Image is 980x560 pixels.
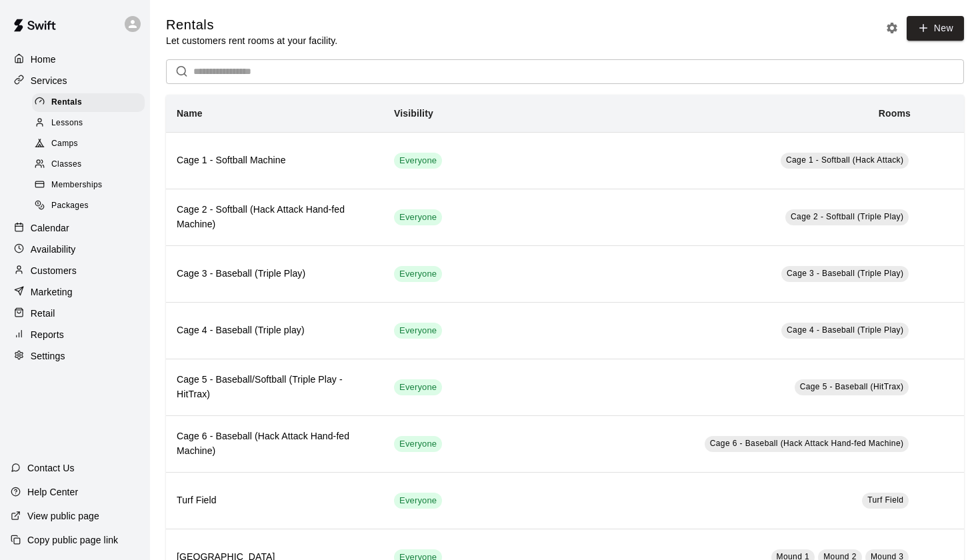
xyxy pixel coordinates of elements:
div: Camps [32,135,145,153]
span: Everyone [394,268,442,281]
p: Marketing [31,285,73,299]
div: This service is visible to all of your customers [394,379,442,395]
span: Everyone [394,438,442,451]
p: Let customers rent rooms at your facility. [166,34,337,47]
h6: Turf Field [177,493,373,508]
span: Camps [51,137,78,151]
span: Everyone [394,155,442,167]
h6: Cage 2 - Softball (Hack Attack Hand-fed Machine) [177,203,373,232]
span: Packages [51,199,89,213]
span: Everyone [394,325,442,337]
button: Rental settings [882,18,902,38]
b: Rooms [879,108,911,119]
span: Cage 1 - Softball (Hack Attack) [786,155,903,165]
span: Everyone [394,495,442,507]
div: Packages [32,197,145,215]
a: Classes [32,155,150,175]
h6: Cage 4 - Baseball (Triple play) [177,323,373,338]
span: Cage 5 - Baseball (HitTrax) [800,382,904,391]
p: Availability [31,243,76,256]
a: Home [11,49,139,69]
div: This service is visible to all of your customers [394,209,442,225]
span: Cage 2 - Softball (Triple Play) [791,212,903,221]
a: Reports [11,325,139,345]
span: Classes [51,158,81,171]
p: Calendar [31,221,69,235]
p: Help Center [27,485,78,499]
p: View public page [27,509,99,523]
a: Availability [11,239,139,259]
div: This service is visible to all of your customers [394,266,442,282]
a: Marketing [11,282,139,302]
b: Visibility [394,108,433,119]
span: Cage 3 - Baseball (Triple Play) [787,269,903,278]
div: This service is visible to all of your customers [394,493,442,509]
span: Cage 6 - Baseball (Hack Attack Hand-fed Machine) [710,439,904,448]
span: Memberships [51,179,102,192]
span: Lessons [51,117,83,130]
p: Customers [31,264,77,277]
div: Memberships [32,176,145,195]
a: Rentals [32,92,150,113]
p: Home [31,53,56,66]
p: Settings [31,349,65,363]
p: Copy public page link [27,533,118,547]
p: Services [31,74,67,87]
h6: Cage 3 - Baseball (Triple Play) [177,267,373,281]
a: Camps [32,134,150,155]
div: This service is visible to all of your customers [394,153,442,169]
div: This service is visible to all of your customers [394,323,442,339]
b: Name [177,108,203,119]
a: Settings [11,346,139,366]
span: Everyone [394,211,442,224]
a: Retail [11,303,139,323]
p: Contact Us [27,461,75,475]
span: Everyone [394,381,442,394]
span: Cage 4 - Baseball (Triple Play) [787,325,903,335]
div: This service is visible to all of your customers [394,436,442,452]
div: Rentals [32,93,145,112]
h6: Cage 1 - Softball Machine [177,153,373,168]
h6: Cage 6 - Baseball (Hack Attack Hand-fed Machine) [177,429,373,459]
a: Packages [32,196,150,217]
a: Services [11,71,139,91]
span: Turf Field [867,495,903,505]
p: Retail [31,307,55,320]
a: New [907,16,964,41]
a: Customers [11,261,139,281]
div: Lessons [32,114,145,133]
a: Memberships [32,175,150,196]
a: Calendar [11,218,139,238]
a: Lessons [32,113,150,133]
h6: Cage 5 - Baseball/Softball (Triple Play - HitTrax) [177,373,373,402]
span: Rentals [51,96,82,109]
h5: Rentals [166,16,337,34]
div: Classes [32,155,145,174]
p: Reports [31,328,64,341]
